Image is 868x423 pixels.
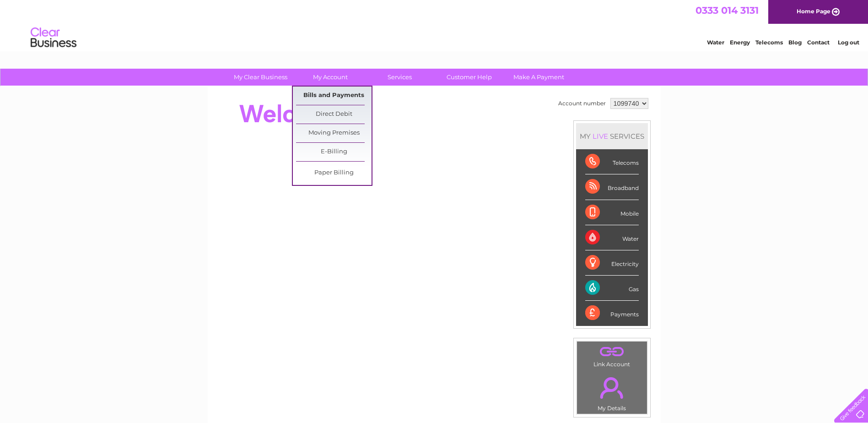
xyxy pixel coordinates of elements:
[807,39,830,46] a: Contact
[223,69,298,86] a: My Clear Business
[296,87,372,105] a: Bills and Payments
[501,69,577,86] a: Make A Payment
[296,164,372,182] a: Paper Billing
[838,39,859,46] a: Log out
[296,143,372,161] a: E-Billing
[292,69,368,86] a: My Account
[585,225,639,250] div: Water
[585,200,639,225] div: Mobile
[218,5,651,44] div: Clear Business is a trading name of Verastar Limited (registered in [GEOGRAPHIC_DATA] No. 3667643...
[585,301,639,325] div: Payments
[362,69,437,86] a: Services
[585,174,639,200] div: Broadband
[755,39,783,46] a: Telecoms
[585,250,639,276] div: Electricity
[579,344,645,360] a: .
[585,149,639,174] div: Telecoms
[576,123,648,149] div: MY SERVICES
[579,372,645,404] a: .
[431,69,507,86] a: Customer Help
[30,24,77,52] img: logo.png
[296,105,372,124] a: Direct Debit
[707,39,724,46] a: Water
[556,96,608,111] td: Account number
[585,276,639,301] div: Gas
[591,132,610,141] div: LIVE
[577,369,647,414] td: My Details
[695,5,759,16] a: 0333 014 3131
[730,39,750,46] a: Energy
[788,39,802,46] a: Blog
[296,124,372,142] a: Moving Premises
[577,341,647,370] td: Link Account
